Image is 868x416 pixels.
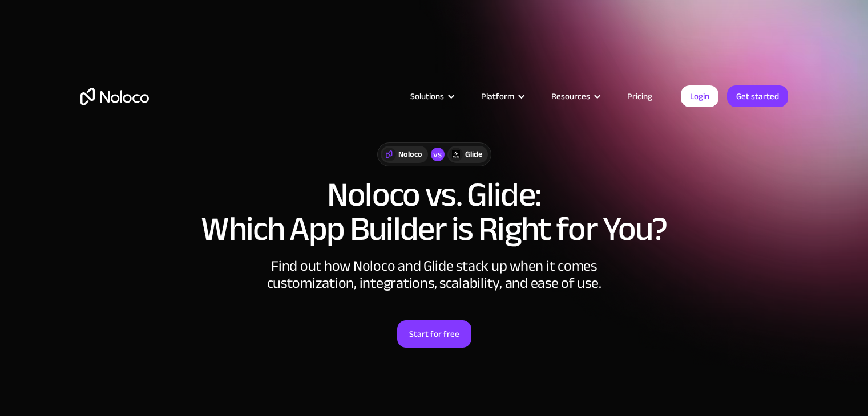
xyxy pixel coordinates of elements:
h1: Noloco vs. Glide: Which App Builder is Right for You? [80,178,788,246]
div: Resources [537,89,613,104]
a: home [80,88,149,105]
a: Login [681,85,718,107]
div: vs [431,148,445,161]
div: Glide [465,148,482,161]
div: Resources [551,89,590,104]
div: Platform [481,89,514,104]
div: Solutions [410,89,444,104]
a: Pricing [613,89,667,104]
a: Get started [727,85,788,107]
div: Noloco [398,148,422,161]
div: Find out how Noloco and Glide stack up when it comes customization, integrations, scalability, an... [263,258,605,292]
a: Start for free [397,320,471,348]
div: Platform [467,89,537,104]
div: Solutions [396,89,467,104]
